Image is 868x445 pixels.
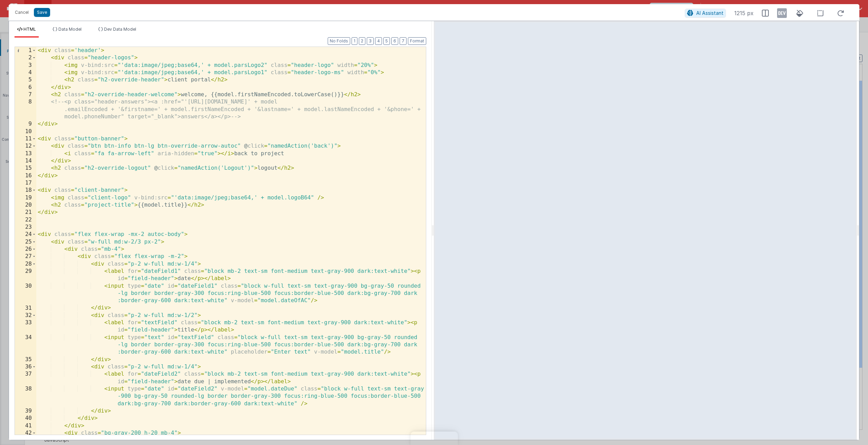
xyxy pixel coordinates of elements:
button: AI Assistant [685,9,726,18]
div: 33 [15,319,36,334]
div: 22 [15,216,36,224]
div: 30 [15,283,36,305]
span: HTML [24,27,36,32]
div: 31 [15,305,36,312]
div: 16 [15,172,36,179]
button: 5 [383,37,390,45]
div: 3 [15,62,36,69]
span: 1215 px [734,9,754,17]
div: 20 [15,201,36,209]
div: 40 [15,415,36,422]
div: 29 [15,268,36,283]
div: 14 [15,157,36,165]
span: AI Assistant [696,10,724,16]
div: 39 [15,407,36,415]
button: 6 [391,37,398,45]
div: 27 [15,253,36,260]
button: Format [408,37,426,45]
button: Save [34,8,50,17]
span: Dev Data Model [104,27,136,32]
div: 28 [15,260,36,268]
div: 26 [15,246,36,253]
div: 4 [15,69,36,76]
div: 2 [15,54,36,61]
div: 12 [15,142,36,150]
div: 36 [15,363,36,370]
div: 13 [15,150,36,157]
button: Cancel [11,8,32,17]
div: 9 [15,120,36,128]
div: 25 [15,238,36,246]
div: 5 [15,76,36,83]
div: 32 [15,312,36,319]
button: 1 [352,37,357,45]
div: 15 [15,165,36,172]
div: 41 [15,422,36,429]
div: 17 [15,179,36,187]
div: 19 [15,194,36,201]
div: 21 [15,209,36,216]
div: 35 [15,356,36,363]
div: 18 [15,187,36,194]
div: 34 [15,334,36,356]
div: 42 [15,429,36,437]
button: 2 [359,37,365,45]
div: 24 [15,231,36,238]
button: 7 [400,37,407,45]
button: 3 [367,37,374,45]
div: 38 [15,385,36,407]
div: 6 [15,84,36,91]
button: No Folds [328,37,350,45]
div: 7 [15,91,36,98]
div: 8 [15,98,36,120]
div: 11 [15,135,36,142]
span: Data Model [58,27,82,32]
div: 10 [15,128,36,135]
div: 1 [15,47,36,54]
div: 37 [15,370,36,385]
div: 23 [15,224,36,231]
button: 4 [375,37,382,45]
